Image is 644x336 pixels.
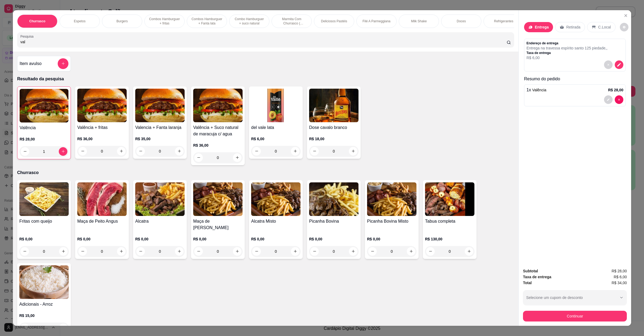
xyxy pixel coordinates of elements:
[251,89,301,122] img: product-image
[135,236,185,242] p: R$ 0,00
[310,147,319,156] button: decrease-product-quantity
[191,17,222,26] p: Combos Hamburguer + Fanta lata
[309,218,358,225] h4: Picanha Bovina
[20,89,68,122] img: product-image
[349,147,357,156] button: increase-product-quantity
[608,87,623,93] p: R$ 28,00
[621,11,630,20] button: Close
[309,136,358,142] p: R$ 18,00
[20,136,68,142] p: R$ 28,00
[19,218,69,225] h4: Fritas com queijo
[309,236,358,242] p: R$ 0,00
[20,324,29,332] button: decrease-product-quantity
[526,45,608,51] p: Entrega na travessa espírito santo 125 piedade , ,
[116,19,128,23] p: Burgers
[74,19,85,23] p: Espetos
[615,60,623,69] button: decrease-product-quantity
[251,236,301,242] p: R$ 0,00
[77,124,127,131] h4: Valência + fritas
[526,51,608,55] p: Taxa de entrega
[193,218,243,231] h4: Maça de [PERSON_NAME]
[20,60,42,67] h4: Item avulso
[17,76,514,82] p: Resultado da pesquisa
[526,41,608,45] p: Endereço de entrega
[535,24,549,30] p: Entrega
[523,269,538,273] strong: Subtotal
[367,182,416,216] img: product-image
[19,265,69,299] img: product-image
[251,218,301,225] h4: Alcatra Misto
[20,39,507,45] input: Pesquisa
[19,313,69,318] p: R$ 15,00
[77,89,127,122] img: product-image
[321,19,347,23] p: Deliciosos Pastéis
[598,24,611,30] p: C.Local
[135,124,185,131] h4: Valencia + Fanta laranja
[367,218,416,225] h4: Picanha Bovina Misto
[367,236,416,242] p: R$ 0,00
[532,88,546,92] span: Valência
[193,89,243,122] img: product-image
[523,275,551,279] strong: Taxa de entrega
[77,236,127,242] p: R$ 0,00
[193,182,243,216] img: product-image
[526,87,546,93] p: 1 x
[604,60,613,69] button: decrease-product-quantity
[77,136,127,142] p: R$ 36,00
[309,89,358,122] img: product-image
[77,218,127,225] h4: Maça de Peito Angus
[251,182,301,216] img: product-image
[193,236,243,242] p: R$ 0,00
[566,24,580,30] p: Retirada
[524,76,626,82] p: Resumo do pedido
[309,182,358,216] img: product-image
[149,17,180,26] p: Combos Hamburguer + fritas
[425,218,474,225] h4: Tabua completa
[614,274,627,280] span: R$ 6,00
[59,324,68,332] button: increase-product-quantity
[615,95,623,104] button: decrease-product-quantity
[135,89,185,122] img: product-image
[135,182,185,216] img: product-image
[425,182,474,216] img: product-image
[234,17,265,26] p: Combo Hamburguer + suco natural
[19,301,69,308] h4: Adicionais - Arroz
[604,95,613,104] button: decrease-product-quantity
[135,136,185,142] p: R$ 35,00
[523,290,627,305] button: Selecione um cupom de desconto
[20,125,68,131] h4: Valência
[363,19,390,23] p: Filé A Parmeggiana
[77,182,127,216] img: product-image
[17,169,514,176] p: Churrasco
[411,19,427,23] p: Milk Shake
[309,124,358,131] h4: Dose cavalo branco
[612,280,627,286] span: R$ 34,00
[276,17,307,26] p: Marmita Com Churrasco ( Novidade )
[193,124,243,137] h4: Valência + Suco natural de maracuja c/ agua
[251,124,301,131] h4: del vale lata
[457,19,466,23] p: Doces
[19,236,69,242] p: R$ 0,00
[494,19,513,23] p: Refrigerantes
[523,311,627,321] button: Continuar
[612,268,627,274] span: R$ 28,00
[251,136,301,142] p: R$ 6,00
[20,34,35,39] label: Pesquisa
[620,23,628,31] button: decrease-product-quantity
[135,218,185,225] h4: Alcatra
[29,19,45,23] p: Churrasco
[291,147,299,156] button: increase-product-quantity
[425,236,474,242] p: R$ 130,00
[523,281,532,285] strong: Total
[193,143,243,148] p: R$ 36,00
[526,55,608,60] p: R$ 6,00
[58,58,68,69] button: add-separate-item
[252,147,261,156] button: decrease-product-quantity
[19,182,69,216] img: product-image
